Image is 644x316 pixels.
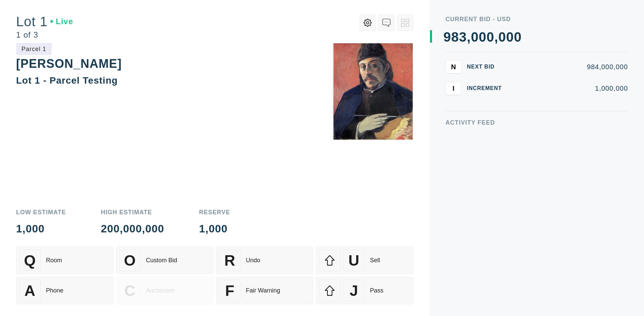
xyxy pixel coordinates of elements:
[451,30,459,44] div: 8
[246,253,260,260] div: Undo
[494,30,498,165] div: ,
[506,30,514,44] div: 0
[16,209,66,215] div: Low Estimate
[199,223,230,234] div: 1,000
[443,30,451,44] div: 9
[146,253,177,260] div: Custom Bid
[224,247,235,265] span: R
[50,19,73,27] div: Live
[514,30,522,44] div: 0
[246,283,280,290] div: Fair Warning
[16,16,73,30] div: Lot 1
[116,242,213,270] button: OCustom Bid
[467,64,507,70] div: Next Bid
[471,30,479,44] div: 0
[467,30,471,165] div: ,
[116,272,213,300] button: CAuctioneer
[316,242,413,270] button: USell
[348,247,359,265] span: U
[24,247,36,265] span: Q
[16,272,113,300] button: APhone
[101,209,164,215] div: High Estimate
[146,283,175,290] div: Auctioneer
[467,86,507,91] div: Increment
[46,283,63,290] div: Phone
[370,283,383,290] div: Pass
[445,16,628,22] div: Current Bid - USD
[24,278,35,295] span: A
[486,30,494,44] div: 0
[370,253,380,260] div: Sell
[445,120,628,126] div: Activity Feed
[445,60,462,74] button: N
[350,278,358,295] span: J
[16,32,73,40] div: 1 of 3
[459,30,467,44] div: 3
[498,30,506,44] div: 0
[513,63,628,70] div: 984,000,000
[199,209,230,215] div: Reserve
[16,242,113,270] button: QRoom
[16,57,122,71] div: [PERSON_NAME]
[216,242,313,270] button: RUndo
[316,272,413,300] button: JPass
[16,223,66,234] div: 1,000
[101,223,164,234] div: 200,000,000
[452,84,454,92] span: I
[16,43,52,55] div: Parcel 1
[451,63,456,71] span: N
[16,75,118,86] div: Lot 1 - Parcel Testing
[445,82,462,95] button: I
[225,278,234,295] span: F
[46,253,62,260] div: Room
[124,247,136,265] span: O
[513,85,628,92] div: 1,000,000
[216,272,313,300] button: FFair Warning
[479,30,486,44] div: 0
[124,278,135,295] span: C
